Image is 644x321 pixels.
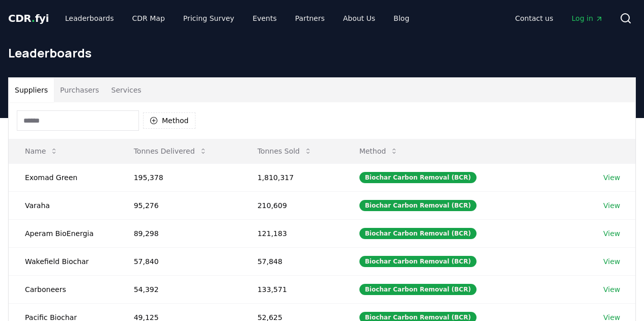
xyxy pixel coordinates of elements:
[244,9,285,27] a: Events
[249,141,320,161] button: Tonnes Sold
[118,191,241,219] td: 95,276
[9,275,118,303] td: Carboneers
[32,12,35,24] span: .
[118,247,241,275] td: 57,840
[54,78,105,102] button: Purchasers
[507,9,562,27] a: Contact us
[603,172,620,183] a: View
[9,78,54,102] button: Suppliers
[385,9,417,27] a: Blog
[124,9,173,27] a: CDR Map
[126,141,215,161] button: Tonnes Delivered
[9,163,118,191] td: Exomad Green
[175,9,242,27] a: Pricing Survey
[143,112,195,129] button: Method
[603,228,620,239] a: View
[507,9,611,27] nav: Main
[572,13,603,23] span: Log in
[603,284,620,295] a: View
[335,9,383,27] a: About Us
[241,219,343,247] td: 121,183
[9,191,118,219] td: Varaha
[603,256,620,267] a: View
[57,9,417,27] nav: Main
[359,256,477,267] div: Biochar Carbon Removal (BCR)
[564,9,611,27] a: Log in
[359,228,477,239] div: Biochar Carbon Removal (BCR)
[241,191,343,219] td: 210,609
[8,12,49,24] span: CDR fyi
[359,284,477,295] div: Biochar Carbon Removal (BCR)
[118,275,241,303] td: 54,392
[9,219,118,247] td: Aperam BioEnergia
[603,200,620,211] a: View
[8,11,49,25] a: CDR.fyi
[287,9,333,27] a: Partners
[241,163,343,191] td: 1,810,317
[351,141,407,161] button: Method
[359,200,477,211] div: Biochar Carbon Removal (BCR)
[359,172,477,183] div: Biochar Carbon Removal (BCR)
[241,247,343,275] td: 57,848
[57,9,122,27] a: Leaderboards
[241,275,343,303] td: 133,571
[118,219,241,247] td: 89,298
[105,78,148,102] button: Services
[118,163,241,191] td: 195,378
[17,141,66,161] button: Name
[8,45,636,61] h1: Leaderboards
[9,247,118,275] td: Wakefield Biochar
